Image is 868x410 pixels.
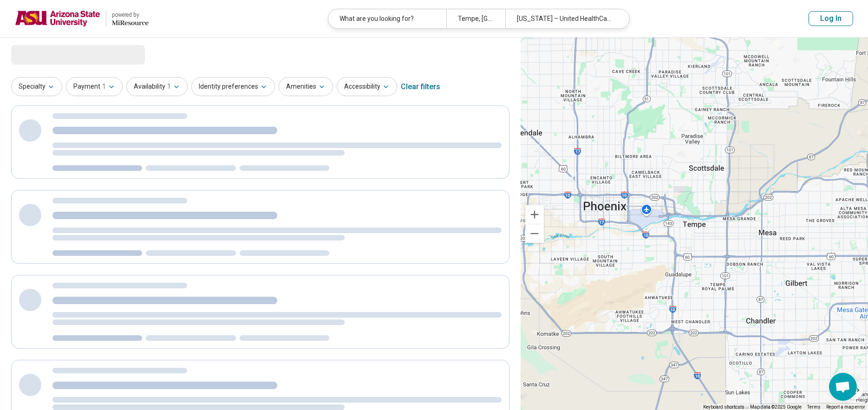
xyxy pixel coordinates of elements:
[167,82,171,91] span: 1
[826,404,865,410] a: Report a map error
[112,11,149,19] div: powered by
[505,9,623,28] div: [US_STATE] – United HealthCare Student Resources
[337,77,397,96] button: Accessibility
[809,11,853,26] button: Log In
[191,77,275,96] button: Identity preferences
[15,7,100,30] img: Arizona State University
[525,205,544,224] button: Zoom in
[750,404,802,410] span: Map data ©2025 Google
[11,45,89,64] span: Loading...
[11,77,62,96] button: Specialty
[829,373,857,401] div: Open chat
[102,82,106,91] span: 1
[525,224,544,243] button: Zoom out
[807,404,821,410] a: Terms (opens in new tab)
[15,7,149,30] a: Arizona State Universitypowered by
[401,76,440,98] div: Clear filters
[446,9,505,28] div: Tempe, [GEOGRAPHIC_DATA]
[279,77,333,96] button: Amenities
[66,77,123,96] button: Payment1
[328,9,446,28] div: What are you looking for?
[126,77,188,96] button: Availability1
